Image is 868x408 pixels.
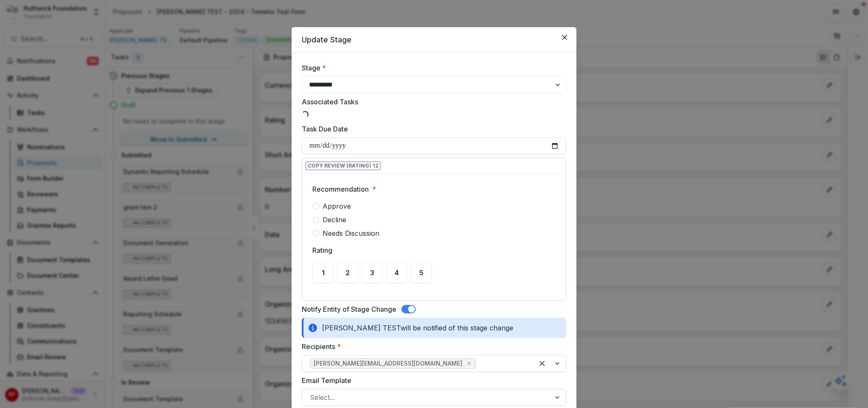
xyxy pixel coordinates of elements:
[370,269,374,276] span: 3
[312,245,332,255] p: Rating
[323,201,351,211] span: Approve
[323,228,379,238] span: Needs Discussion
[302,63,561,73] label: Stage
[302,97,561,107] label: Associated Tasks
[302,318,566,338] div: [PERSON_NAME] TEST will be notified of this stage change
[302,375,561,386] label: Email Template
[395,269,399,276] span: 4
[558,31,571,44] button: Close
[302,124,561,134] label: Task Due Date
[345,269,350,276] span: 2
[419,269,423,276] span: 5
[302,341,561,352] label: Recipients
[306,162,381,170] span: copy review (RATING) 12
[314,360,462,367] span: [PERSON_NAME][EMAIL_ADDRESS][DOMAIN_NAME]
[322,269,325,276] span: 1
[312,184,369,194] p: Recommendation
[302,304,396,314] label: Notify Entity of Stage Change
[535,357,549,370] div: Clear selected options
[292,27,576,53] header: Update Stage
[465,359,473,368] div: Remove ruthwick+test@trytemelio.com
[323,215,346,225] span: Decline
